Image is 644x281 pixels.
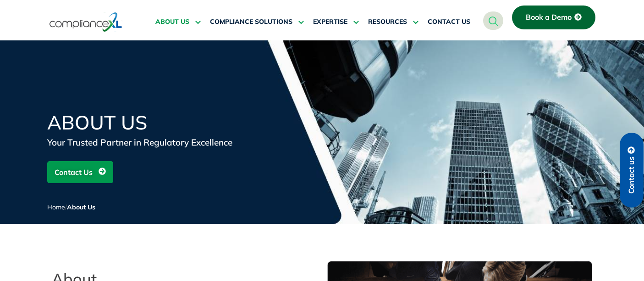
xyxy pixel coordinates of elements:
h1: About Us [47,113,267,132]
a: Home [47,203,65,211]
img: logo-one.svg [50,11,122,33]
a: Contact Us [47,161,113,183]
a: Book a Demo [512,6,595,29]
span: RESOURCES [368,18,407,26]
a: navsearch-button [483,11,503,30]
a: RESOURCES [368,11,418,33]
span: COMPLIANCE SOLUTIONS [210,18,292,26]
a: EXPERTISE [313,11,359,33]
a: CONTACT US [428,11,470,33]
span: Contact us [627,157,636,194]
div: Your Trusted Partner in Regulatory Excellence [47,136,267,149]
span: Book a Demo [526,13,572,22]
span: CONTACT US [428,18,470,26]
span: Contact Us [55,163,93,181]
span: About Us [67,203,95,211]
a: Contact us [620,133,644,208]
a: ABOUT US [155,11,201,33]
span: EXPERTISE [313,18,347,26]
a: COMPLIANCE SOLUTIONS [210,11,304,33]
span: ABOUT US [155,18,189,26]
span: / [47,203,95,211]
